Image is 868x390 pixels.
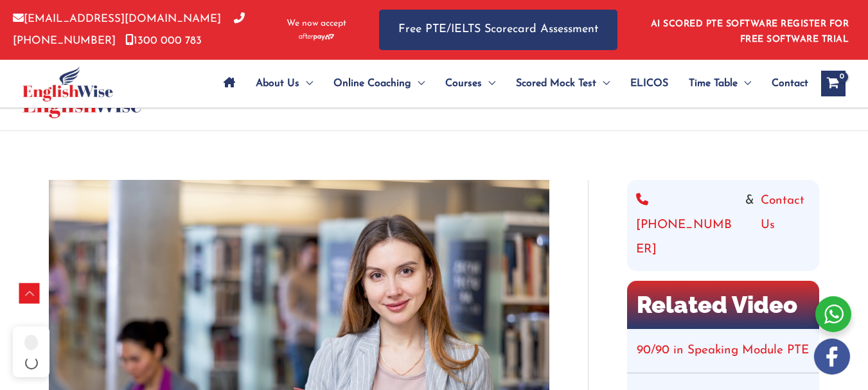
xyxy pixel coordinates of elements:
[22,66,113,102] img: cropped-ew-logo
[620,61,678,106] a: ELICOS
[772,61,808,106] span: Contact
[245,61,323,106] a: About UsMenu Toggle
[636,189,810,262] div: &
[637,344,809,357] a: 90/90 in Speaking Module PTE
[814,339,850,375] img: white-facebook.png
[125,35,202,46] a: 1300 000 783
[627,281,819,328] h2: Related Video
[379,10,617,50] a: Free PTE/IELTS Scorecard Assessment
[689,61,738,106] span: Time Table
[411,61,425,106] span: Menu Toggle
[738,61,751,106] span: Menu Toggle
[323,61,435,106] a: Online CoachingMenu Toggle
[333,61,411,106] span: Online Coaching
[761,61,808,106] a: Contact
[506,61,620,106] a: Scored Mock TestMenu Toggle
[482,61,495,106] span: Menu Toggle
[445,61,482,106] span: Courses
[636,189,739,262] a: [PHONE_NUMBER]
[651,19,849,44] a: AI SCORED PTE SOFTWARE REGISTER FOR FREE SOFTWARE TRIAL
[678,61,761,106] a: Time TableMenu Toggle
[299,33,334,40] img: Afterpay-Logo
[435,61,506,106] a: CoursesMenu Toggle
[299,61,313,106] span: Menu Toggle
[596,61,610,106] span: Menu Toggle
[13,13,221,24] a: [EMAIL_ADDRESS][DOMAIN_NAME]
[516,61,596,106] span: Scored Mock Test
[761,189,810,262] a: Contact Us
[213,61,808,106] nav: Site Navigation: Main Menu
[256,61,299,106] span: About Us
[13,13,245,46] a: [PHONE_NUMBER]
[643,9,855,51] aside: Header Widget 1
[821,71,846,96] a: View Shopping Cart, empty
[630,61,668,106] span: ELICOS
[287,17,346,30] span: We now accept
